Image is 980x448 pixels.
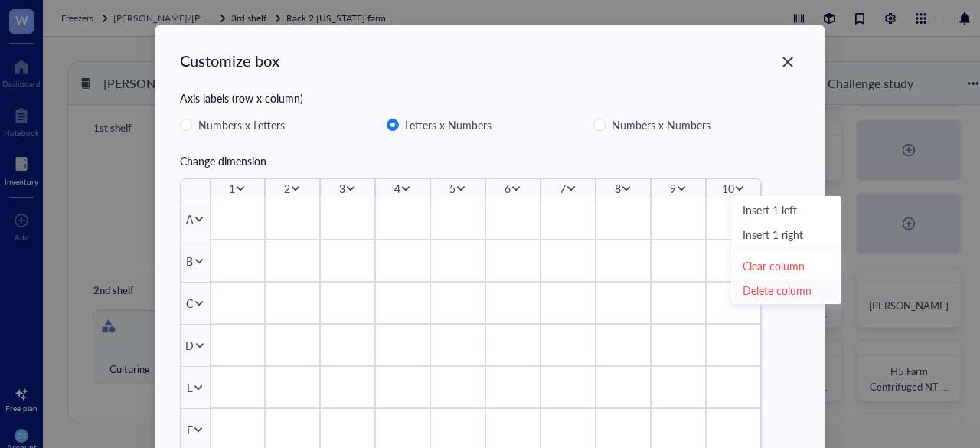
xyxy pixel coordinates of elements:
div: 2 [284,180,290,197]
div: C [186,295,193,312]
span: Numbers x Numbers [606,116,717,134]
span: Letters x Numbers [399,116,498,134]
div: Delete column [743,282,830,299]
span: Numbers x Letters [192,116,291,134]
div: B [186,253,193,270]
div: 9 [670,180,676,197]
div: Axis labels (row x column) [180,90,800,106]
div: A [186,211,193,227]
div: 5 [449,180,456,197]
div: Customize box [180,50,279,71]
div: Change dimension [180,152,800,169]
button: Close [776,50,800,74]
div: 1 [229,180,235,197]
div: E [187,379,193,396]
span: Close [776,53,800,71]
span: Insert 1 left [743,201,830,218]
div: F [187,421,193,438]
div: 10 [722,180,734,197]
div: 8 [615,180,621,197]
div: 6 [505,180,511,197]
div: Clear column [743,257,830,274]
span: Insert 1 right [743,226,830,243]
div: 3 [339,180,345,197]
div: D [185,337,194,354]
div: 4 [394,180,400,197]
div: 7 [560,180,566,197]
